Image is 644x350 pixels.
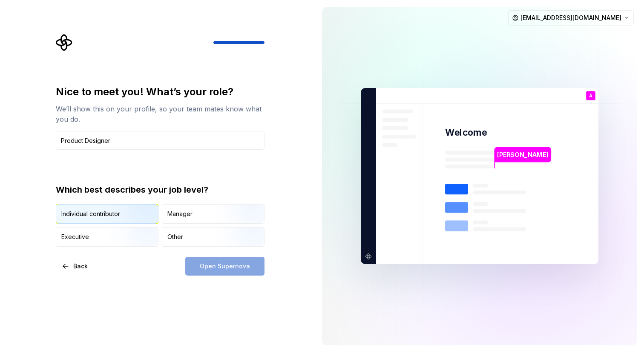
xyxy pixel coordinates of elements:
[589,94,592,98] p: Á
[56,131,264,150] input: Job title
[61,233,89,241] div: Executive
[56,34,73,51] svg: Supernova Logo
[520,14,621,22] span: [EMAIL_ADDRESS][DOMAIN_NAME]
[508,10,634,26] button: [EMAIL_ADDRESS][DOMAIN_NAME]
[61,210,120,218] div: Individual contributor
[73,262,88,270] span: Back
[56,104,264,124] div: We’ll show this on your profile, so your team mates know what you do.
[167,233,183,241] div: Other
[445,126,487,139] p: Welcome
[167,210,193,218] div: Manager
[497,150,548,159] p: [PERSON_NAME]
[56,257,95,276] button: Back
[56,184,264,196] div: Which best describes your job level?
[56,85,264,99] div: Nice to meet you! What’s your role?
